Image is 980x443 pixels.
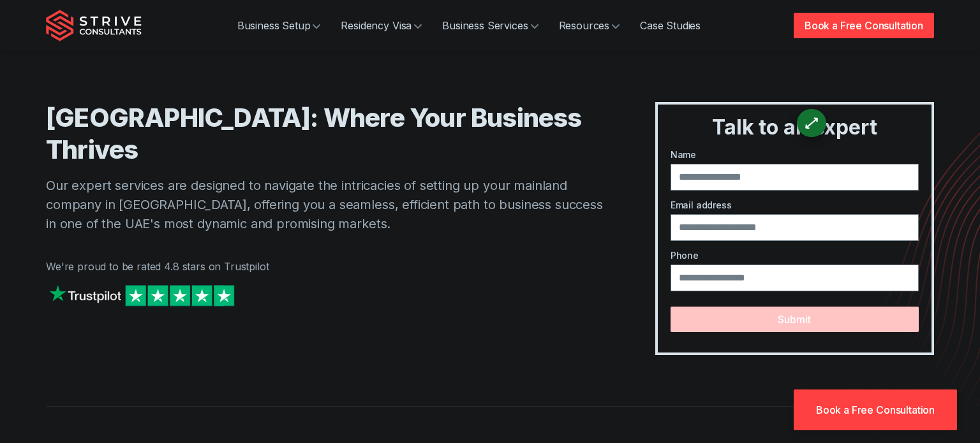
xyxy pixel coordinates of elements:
[46,102,604,166] h1: [GEOGRAPHIC_DATA]: Where Your Business Thrives
[671,249,919,262] label: Phone
[671,198,919,212] label: Email address
[227,13,331,38] a: Business Setup
[549,13,630,38] a: Resources
[46,10,142,41] img: Strive Consultants
[432,13,548,38] a: Business Services
[671,307,919,332] button: Submit
[630,13,711,38] a: Case Studies
[671,148,919,161] label: Name
[799,111,823,134] div: ⟷
[46,176,604,233] p: Our expert services are designed to navigate the intricacies of setting up your mainland company ...
[46,259,604,274] p: We're proud to be rated 4.8 stars on Trustpilot
[794,13,934,38] a: Book a Free Consultation
[330,13,432,38] a: Residency Visa
[46,282,237,309] img: Strive on Trustpilot
[794,389,957,430] a: Book a Free Consultation
[663,115,926,140] h3: Talk to an expert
